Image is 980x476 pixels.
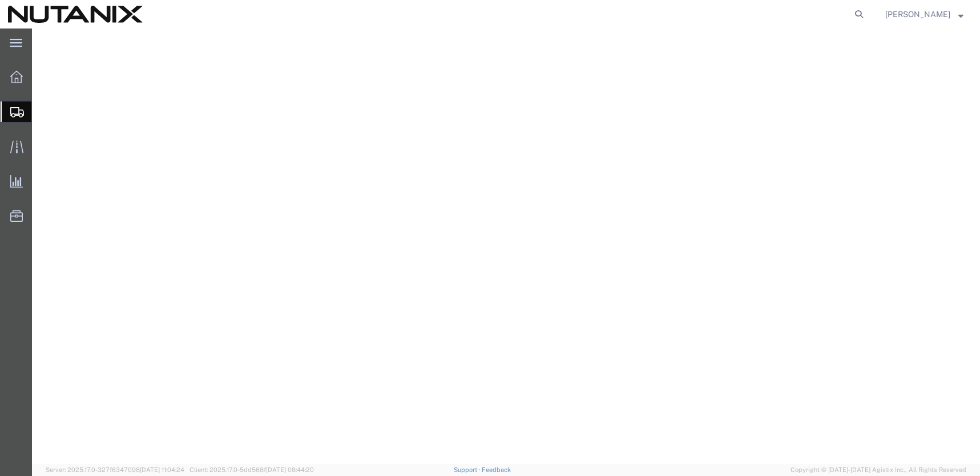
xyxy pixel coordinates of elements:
[791,465,966,475] span: Copyright © [DATE]-[DATE] Agistix Inc., All Rights Reserved
[32,29,980,464] iframe: FS Legacy Container
[885,7,964,21] button: [PERSON_NAME]
[8,6,143,23] img: logo
[46,466,184,473] span: Server: 2025.17.0-327f6347098
[189,466,314,473] span: Client: 2025.17.0-5dd568f
[885,8,950,21] span: Stephanie Guadron
[482,466,511,473] a: Feedback
[454,466,482,473] a: Support
[140,466,184,473] span: [DATE] 11:04:24
[266,466,314,473] span: [DATE] 08:44:20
